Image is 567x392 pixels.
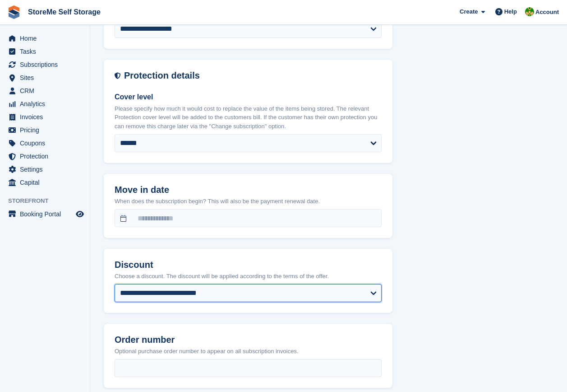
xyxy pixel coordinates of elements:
[5,208,85,220] a: menu
[115,70,120,81] img: insurance-details-icon-731ffda60807649b61249b889ba3c5e2b5c27d34e2e1fb37a309f0fde93ff34a.svg
[5,71,85,84] a: menu
[115,197,382,206] p: When does the subscription begin? This will also be the payment renewal date.
[5,45,85,58] a: menu
[20,58,74,71] span: Subscriptions
[20,71,74,84] span: Sites
[20,45,74,58] span: Tasks
[5,58,85,71] a: menu
[115,92,382,103] label: Cover level
[20,208,74,220] span: Booking Portal
[5,111,85,123] a: menu
[5,137,85,149] a: menu
[460,7,478,16] span: Create
[20,137,74,149] span: Coupons
[20,84,74,97] span: CRM
[20,111,74,123] span: Invoices
[74,209,85,219] a: Preview store
[124,70,382,81] h2: Protection details
[20,163,74,176] span: Settings
[5,163,85,176] a: menu
[5,98,85,110] a: menu
[20,150,74,163] span: Protection
[5,176,85,189] a: menu
[20,176,74,189] span: Capital
[7,5,21,19] img: stora-icon-8386f47178a22dfd0bd8f6a31ec36ba5ce8667c1dd55bd0f319d3a0aa187defe.svg
[5,150,85,163] a: menu
[5,32,85,45] a: menu
[20,32,74,45] span: Home
[115,260,382,270] h2: Discount
[115,104,382,131] p: Please specify how much it would cost to replace the value of the items being stored. The relevan...
[115,185,382,195] h2: Move in date
[525,7,534,16] img: StorMe
[8,196,90,205] span: Storefront
[115,335,382,345] h2: Order number
[20,124,74,136] span: Pricing
[24,5,104,19] a: StoreMe Self Storage
[115,347,382,356] p: Optional purchase order number to appear on all subscription invoices.
[535,8,559,17] span: Account
[504,7,517,16] span: Help
[5,124,85,136] a: menu
[20,98,74,110] span: Analytics
[5,84,85,97] a: menu
[115,272,382,281] p: Choose a discount. The discount will be applied according to the terms of the offer.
